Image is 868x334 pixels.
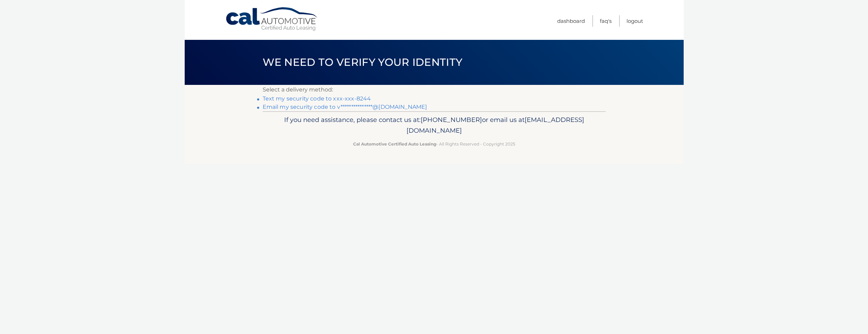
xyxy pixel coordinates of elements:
[353,141,436,147] strong: Cal Automotive Certified Auto Leasing
[267,140,601,148] p: - All Rights Reserved - Copyright 2025
[600,15,612,27] a: FAQ's
[263,95,371,102] a: Text my security code to xxx-xxx-8244
[421,116,482,124] span: [PHONE_NUMBER]
[263,85,606,95] p: Select a delivery method:
[626,15,643,27] a: Logout
[557,15,585,27] a: Dashboard
[263,56,463,69] span: We need to verify your identity
[225,7,319,32] a: Cal Automotive
[267,114,601,137] p: If you need assistance, please contact us at: or email us at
